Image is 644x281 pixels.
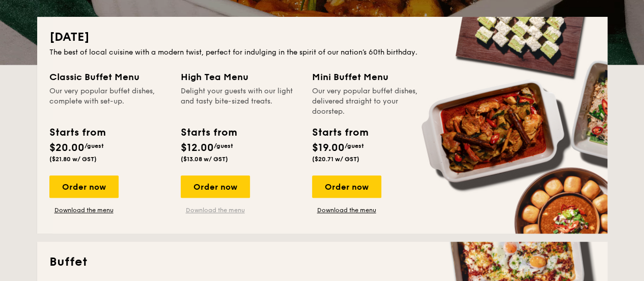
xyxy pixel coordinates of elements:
span: ($20.71 w/ GST) [312,156,359,163]
span: /guest [214,142,233,149]
span: $12.00 [181,142,214,154]
div: Starts from [49,125,105,140]
span: ($13.08 w/ GST) [181,156,228,163]
div: Starts from [181,125,236,140]
span: $20.00 [49,142,85,154]
h2: Buffet [49,254,595,270]
div: Classic Buffet Menu [49,70,169,84]
span: $19.00 [312,142,345,154]
span: ($21.80 w/ GST) [49,156,97,163]
div: Our very popular buffet dishes, delivered straight to your doorstep. [312,86,431,117]
div: The best of local cuisine with a modern twist, perfect for indulging in the spirit of our nation’... [49,47,595,58]
span: /guest [345,142,364,149]
span: /guest [85,142,104,149]
div: Mini Buffet Menu [312,70,431,84]
div: Starts from [312,125,368,140]
a: Download the menu [312,206,381,214]
div: Delight your guests with our light and tasty bite-sized treats. [181,86,300,117]
a: Download the menu [181,206,250,214]
a: Download the menu [49,206,119,214]
div: Order now [49,175,119,198]
div: Order now [181,175,250,198]
div: Our very popular buffet dishes, complete with set-up. [49,86,169,117]
h2: [DATE] [49,29,595,45]
div: Order now [312,175,381,198]
div: High Tea Menu [181,70,300,84]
